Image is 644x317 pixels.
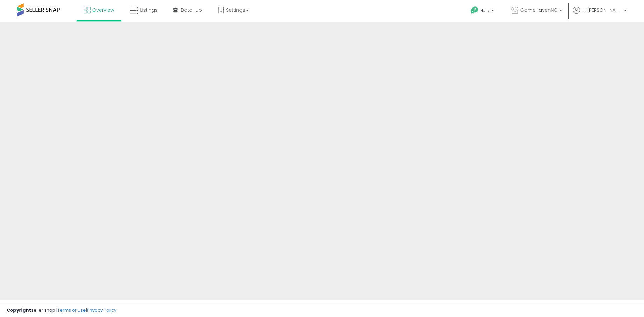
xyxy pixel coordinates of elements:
span: Overview [92,7,114,13]
span: Listings [140,7,158,13]
span: Hi [PERSON_NAME] [582,7,622,13]
span: Help [480,8,489,13]
span: GameHavenNC [520,7,557,13]
span: DataHub [181,7,202,13]
a: Help [465,1,501,22]
a: Hi [PERSON_NAME] [573,7,627,22]
i: Get Help [470,6,479,14]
